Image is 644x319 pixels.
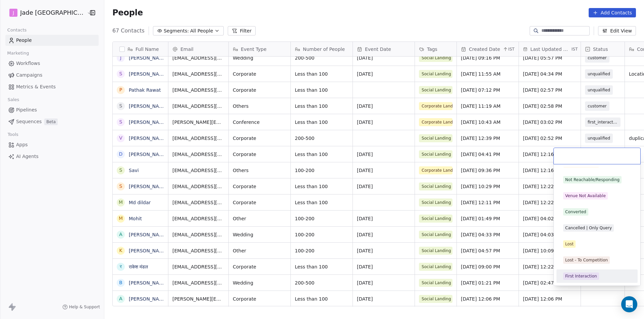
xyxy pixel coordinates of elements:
[565,273,597,279] div: First Interaction
[565,177,620,183] div: Not Reachable/Responding
[565,209,586,215] div: Converted
[565,193,606,199] div: Venue Not Available
[565,225,612,231] div: Cancelled | Only Query
[565,241,574,247] div: Lost
[565,257,608,263] div: Lost - To Competition
[556,93,638,283] div: Suggestions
